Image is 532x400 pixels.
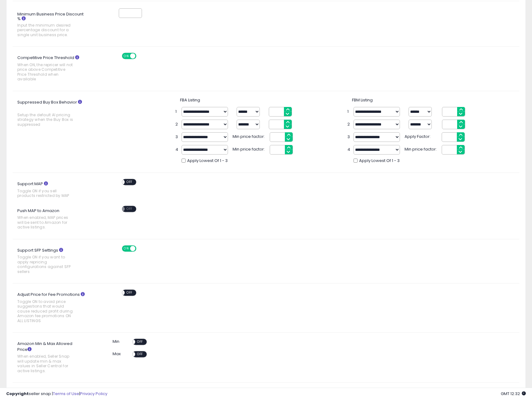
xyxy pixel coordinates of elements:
label: Minimum Business Price Discount % [13,10,89,40]
span: FBM Listing [352,97,373,103]
span: 3 [175,134,178,140]
label: Support MAP [13,179,89,201]
span: 2025-09-18 12:32 GMT [501,391,526,397]
span: OFF [135,53,145,59]
label: Max [113,351,120,357]
span: OFF [125,180,135,185]
span: When enabled, MAP prices will be sent to Amazon for active listings. [17,215,75,229]
span: FBA Listing [180,97,200,103]
label: Adjust Price for Fee Promotions [13,290,89,326]
span: OFF [125,290,135,296]
span: OFF [125,206,135,211]
span: Apply Lowest Of 1 - 3 [359,158,400,164]
label: Competitive Price Threshold [13,53,89,84]
a: Terms of Use [53,391,79,397]
label: Amazon Min & Max Allowed Price [13,339,89,376]
span: Toggle ON if you sell products restricted by MAP [17,189,75,198]
span: Min price factor: [233,132,267,140]
span: 2 [347,121,350,127]
span: Toggle ON to avoid price suggestions that would cause reduced profit during Amazon fee promotions... [17,299,75,323]
label: Support SFP Settings [13,245,89,277]
label: Suppressed Buy Box Behavior [13,97,89,130]
span: When enabled, Seller Snap will update min & max values in Seller Central for active listings. [17,354,75,373]
span: 4 [175,147,178,153]
label: Push MAP to Amazon [13,206,89,233]
label: Min [113,339,119,345]
span: 1 [175,109,178,115]
strong: Copyright [6,391,29,397]
span: OFF [135,246,145,251]
span: 2 [175,121,178,127]
span: Toggle ON if you want to apply repricing configurations against SFP sellers [17,255,75,274]
span: Apply Factor: [405,132,439,140]
span: When ON, the repricer will not price above Competitive Price Threshold when available [17,62,75,82]
span: OFF [135,339,145,345]
span: ON [122,246,130,251]
span: 3 [347,134,350,140]
span: Apply Lowest Of 1 - 3 [187,158,228,164]
div: seller snap | | [6,391,107,397]
span: Min price factor: [405,145,439,152]
span: Input the minimum desired percentage discount for a single unit business price. [17,23,75,37]
span: Setup the default AI pricing strategy when the Buy Box is suppressed [17,113,75,127]
span: ON [122,53,130,59]
a: Privacy Policy [80,391,107,397]
span: 1 [347,109,350,115]
span: Min price factor: [233,145,267,152]
span: OFF [135,352,145,357]
span: 4 [347,147,350,153]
